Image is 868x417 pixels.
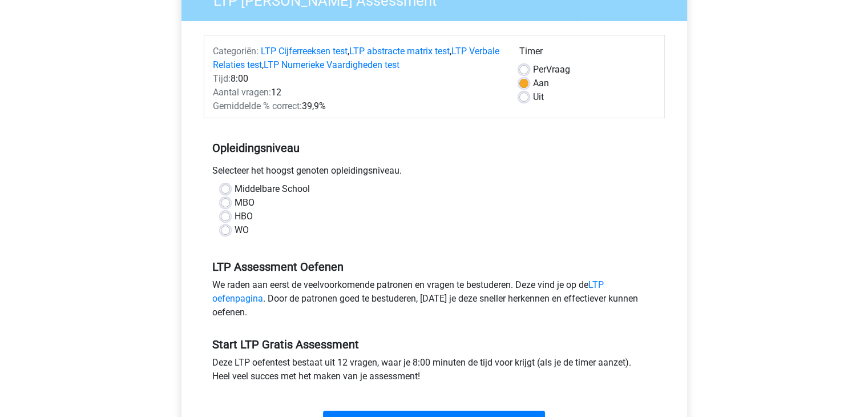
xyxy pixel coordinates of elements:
a: LTP Numerieke Vaardigheden test [264,59,399,70]
span: Aantal vragen: [213,87,271,98]
div: , , , [204,45,511,72]
h5: Start LTP Gratis Assessment [212,338,656,351]
div: 39,9% [204,99,511,113]
label: Middelbare School [235,182,310,196]
h5: LTP Assessment Oefenen [212,260,656,274]
a: LTP abstracte matrix test [349,46,450,57]
span: Categoriën: [213,46,259,57]
div: 8:00 [204,72,511,86]
span: Tijd: [213,73,231,84]
label: Vraag [533,63,570,77]
label: Uit [533,90,544,104]
a: LTP Cijferreeksen test [261,46,348,57]
div: Selecteer het hoogst genoten opleidingsniveau. [204,164,665,182]
h5: Opleidingsniveau [212,137,656,159]
div: Deze LTP oefentest bestaat uit 12 vragen, waar je 8:00 minuten de tijd voor krijgt (als je de tim... [204,356,665,388]
label: HBO [235,210,253,223]
span: Per [533,64,546,75]
label: Aan [533,77,549,90]
div: We raden aan eerst de veelvoorkomende patronen en vragen te bestuderen. Deze vind je op de . Door... [204,278,665,324]
label: WO [235,223,249,237]
span: Gemiddelde % correct: [213,101,302,111]
div: Timer [519,45,656,63]
div: 12 [204,86,511,99]
label: MBO [235,196,255,210]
